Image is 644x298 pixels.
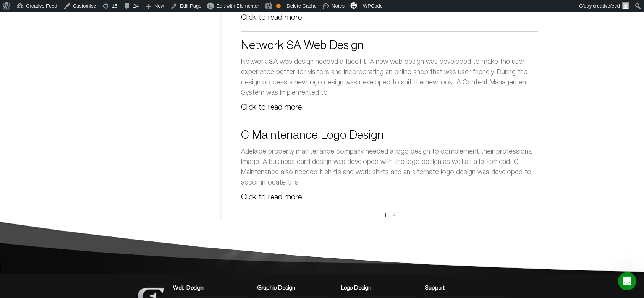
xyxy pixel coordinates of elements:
h3: Graphic Design [257,285,333,291]
span: Edit with Elementor [216,3,259,9]
a: 2 [392,213,396,219]
span: creativefeed [593,3,620,9]
a: Network SA Web Design [241,41,364,51]
span: 1 [383,213,387,219]
img: svg+xml;base64,PHN2ZyB4bWxucz0iaHR0cDovL3d3dy53My5vcmcvMjAwMC9zdmciIHZpZXdCb3g9IjAgMCAzMiAzMiI+PG... [350,2,357,9]
a: Read more about C Maintenance Logo Design [241,194,302,201]
iframe: Intercom live chat [618,272,636,290]
nav: Pagination [241,211,538,220]
a: Read more about Network SA Web Design [241,104,302,111]
h3: Web Design [173,285,249,291]
a: Read more about Social Media, Does my business need it? [241,15,302,21]
div: OK [276,4,281,8]
h3: Support [425,285,509,291]
h3: Logo Design [341,285,417,291]
p: Network SA web design needed a facelift. A new web design was developed to make the user experien... [241,57,538,98]
p: Adelaide property maintenance company needed a logo design to complement their professional image... [241,147,538,188]
a: C Maintenance Logo Design [241,131,384,141]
